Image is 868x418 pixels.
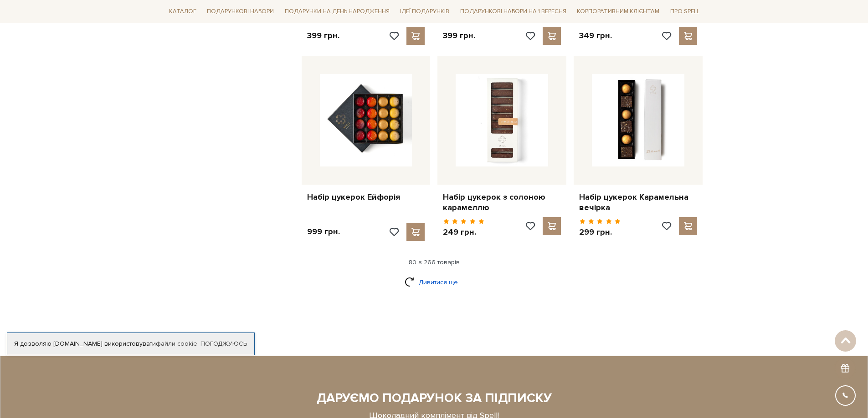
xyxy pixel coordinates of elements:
a: Каталог [165,5,200,19]
a: Корпоративним клієнтам [573,4,663,19]
a: Набір цукерок Карамельна вечірка [579,192,697,213]
a: Про Spell [667,5,703,19]
div: 80 з 266 товарів [162,258,707,267]
p: 349 грн. [579,30,612,41]
p: 399 грн. [307,30,339,41]
a: Набір цукерок Ейфорія [307,192,425,202]
p: 249 грн. [443,227,484,237]
a: Погоджуюсь [200,340,247,348]
a: Набір цукерок з солоною карамеллю [443,192,561,213]
a: Ідеї подарунків [396,5,453,19]
a: Дивитися ще [405,274,464,290]
p: 999 грн. [307,227,340,237]
p: 399 грн. [443,30,475,41]
p: 299 грн. [579,227,621,237]
a: Подарунки на День народження [281,5,393,19]
a: Подарункові набори на 1 Вересня [457,4,570,19]
a: Подарункові набори [203,5,277,19]
a: файли cookie [156,340,197,347]
div: Я дозволяю [DOMAIN_NAME] використовувати [7,340,254,348]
